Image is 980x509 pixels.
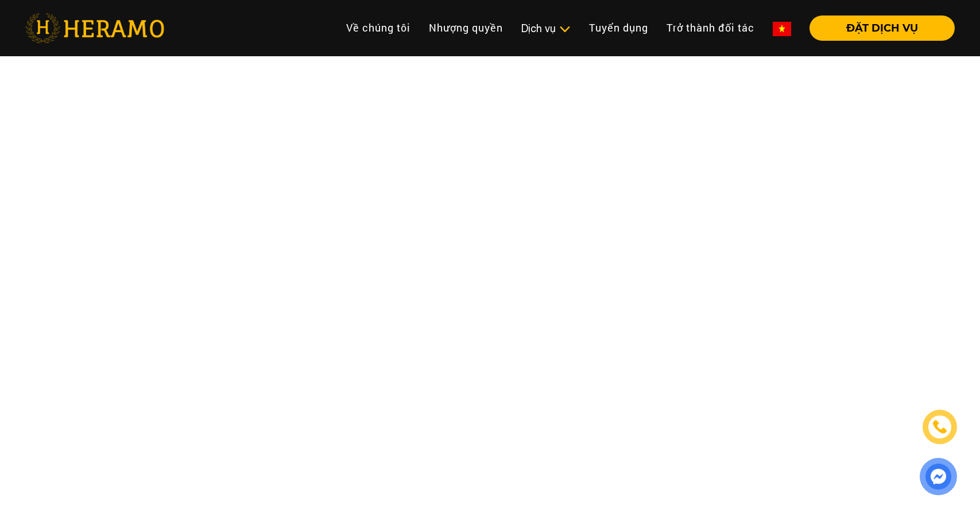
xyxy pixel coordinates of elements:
[773,22,791,36] img: vn-flag.png
[580,15,657,40] a: Tuyển dụng
[800,23,955,33] a: ĐẶT DỊCH VỤ
[420,15,512,40] a: Nhượng quyền
[931,419,948,436] img: phone-icon
[521,21,571,36] div: Dịch vụ
[337,15,420,40] a: Về chúng tôi
[924,411,955,442] a: phone-icon
[559,24,571,35] img: subToggleIcon
[657,15,764,40] a: Trở thành đối tác
[809,15,955,41] button: ĐẶT DỊCH VỤ
[25,13,164,43] img: heramo-logo.png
